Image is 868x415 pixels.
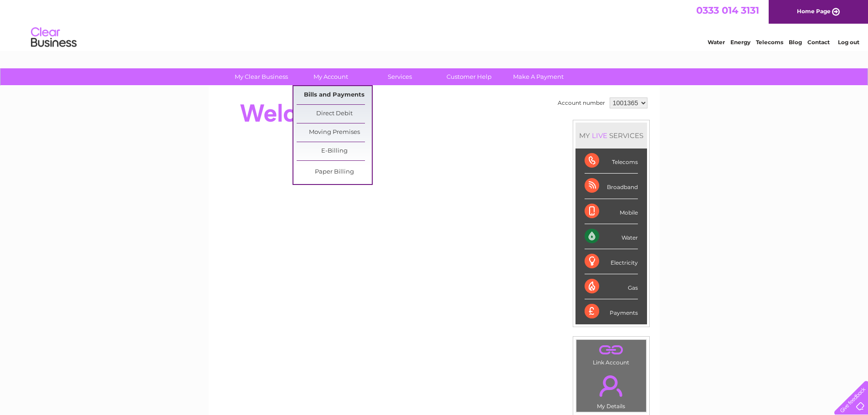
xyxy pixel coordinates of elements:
[555,95,607,111] td: Account number
[575,123,647,149] div: MY SERVICES
[590,131,609,140] div: LIVE
[579,370,644,402] a: .
[756,39,783,46] a: Telecoms
[579,342,644,358] a: .
[501,68,576,85] a: Make A Payment
[585,274,638,299] div: Gas
[297,105,372,123] a: Direct Debit
[297,123,372,142] a: Moving Premises
[576,339,647,368] td: Link Account
[585,299,638,324] div: Payments
[585,199,638,224] div: Mobile
[293,68,368,85] a: My Account
[31,24,77,51] img: logo.png
[696,5,759,16] a: 0333 014 3131
[708,39,725,46] a: Water
[789,39,802,46] a: Blog
[224,68,299,85] a: My Clear Business
[362,68,437,85] a: Services
[576,368,647,412] td: My Details
[297,86,372,104] a: Bills and Payments
[297,163,372,181] a: Paper Billing
[585,149,638,174] div: Telecoms
[807,39,830,46] a: Contact
[431,68,507,85] a: Customer Help
[585,224,638,249] div: Water
[730,39,750,46] a: Energy
[585,249,638,274] div: Electricity
[838,39,859,46] a: Log out
[585,174,638,199] div: Broadband
[297,142,372,160] a: E-Billing
[219,5,650,44] div: Clear Business is a trading name of Verastar Limited (registered in [GEOGRAPHIC_DATA] No. 3667643...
